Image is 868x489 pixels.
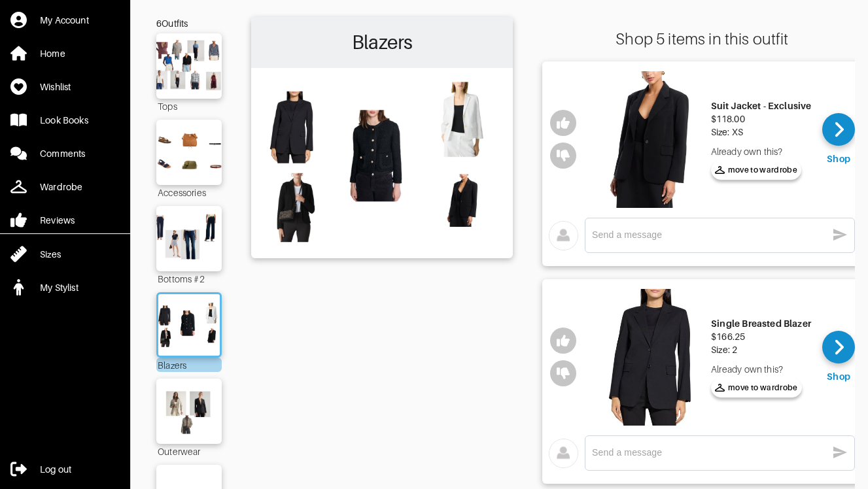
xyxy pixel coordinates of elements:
[549,221,578,250] img: avatar
[711,99,812,112] div: Suit Jacket - Exclusive
[40,114,88,127] div: Look Books
[711,343,811,356] div: Size: 2
[156,444,222,458] div: Outerwear
[542,30,861,48] div: Shop 5 items in this outfit
[152,385,226,437] img: Outfit Outerwear
[711,317,811,330] div: Single Breasted Blazer
[595,289,704,426] img: Single Breasted Blazer
[258,75,506,250] img: Outfit Blazers
[711,112,812,126] div: $118.00
[827,152,850,165] div: Shop
[549,439,578,468] img: avatar
[715,382,798,394] span: move to wardrobe
[40,281,78,294] div: My Stylist
[711,145,812,158] div: Already own this?
[40,463,71,476] div: Log out
[711,126,812,139] div: Size: XS
[711,363,811,376] div: Already own this?
[152,212,226,265] img: Outfit Bottoms #2
[711,378,802,397] button: move to wardrobe
[40,248,61,261] div: Sizes
[152,40,226,92] img: Outfit Tops
[152,126,226,178] img: Outfit Accessories
[595,71,704,208] img: Suit Jacket - Exclusive
[40,14,89,27] div: My Account
[711,330,811,343] div: $166.25
[156,17,222,30] div: 6 Outfits
[156,358,222,372] div: Blazers
[40,180,82,194] div: Wardrobe
[822,331,855,383] a: Shop
[822,113,855,165] a: Shop
[40,214,75,227] div: Reviews
[715,164,798,176] span: move to wardrobe
[156,185,222,199] div: Accessories
[40,80,71,93] div: Wishlist
[156,99,222,113] div: Tops
[155,301,224,349] img: Outfit Blazers
[40,47,65,60] div: Home
[156,271,222,286] div: Bottoms #2
[258,24,506,61] h2: Blazers
[827,370,850,383] div: Shop
[711,160,802,180] button: move to wardrobe
[40,147,85,160] div: Comments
